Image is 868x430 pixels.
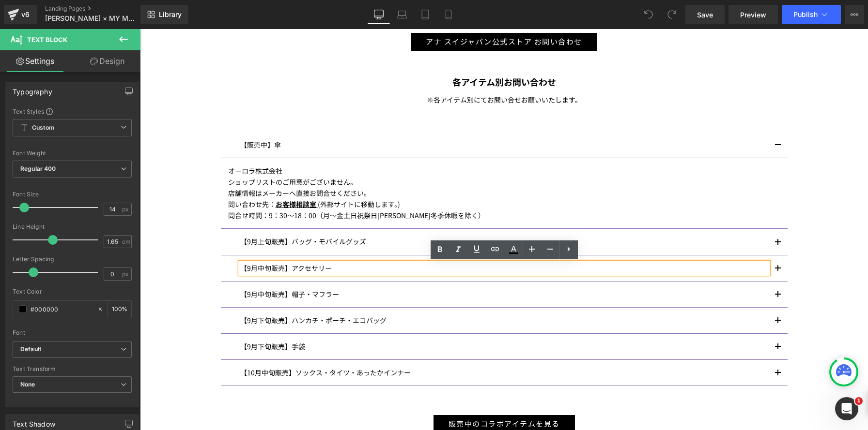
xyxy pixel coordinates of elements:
[32,124,54,132] b: Custom
[88,170,640,181] div: 問い合わせ先：
[697,10,713,20] span: Save
[662,5,682,24] button: Redo
[13,191,132,198] div: Font Size
[4,5,37,24] a: v6
[835,397,858,420] iframe: Intercom live chat
[13,415,55,428] div: Text Shadow
[728,5,778,24] a: Preview
[27,36,67,44] span: Text Block
[100,234,628,245] p: 【9月中旬販売】アクセサリー
[309,389,420,401] span: 販売中のコラボアイテムを見る
[367,5,390,24] a: Desktop
[88,181,640,192] div: 問合せ時間：9：30〜18：00（月～金土日祝祭日[PERSON_NAME]冬季休暇を除く）
[845,5,864,24] button: More
[178,170,260,180] span: (外部サイトに移動します。)
[20,345,41,354] i: Default
[390,5,414,24] a: Laptop
[414,5,437,24] a: Tablet
[100,286,628,297] p: 【9月下旬販売】ハンカチ・ポーチ・エコバッグ
[782,5,841,24] button: Publish
[100,110,628,121] p: 【販売中】傘
[740,10,766,20] span: Preview
[294,386,435,404] a: 販売中のコラボアイテムを見る
[159,10,182,19] span: Library
[88,159,231,169] span: 店舗情報はメーカーへ直接お問合せください。
[271,4,457,22] a: アナ スイジャパン公式ストア お問い合わせ
[115,339,271,348] span: 月中旬販売】ソックス・タイツ・あったかインナー
[855,397,863,405] span: 1
[122,238,130,245] span: em
[13,82,52,96] div: Typography
[72,50,142,72] a: Design
[19,8,31,21] div: v6
[140,5,188,24] a: New Library
[437,5,460,24] a: Mobile
[136,170,176,180] a: お客様相談室
[45,5,156,13] a: Landing Pages
[294,66,442,75] span: 各アイテム別にてお問い合せお願いいたします。
[100,312,628,323] p: 【9月下旬販売】手袋
[100,260,628,271] p: 【9月中旬販売】帽子・マフラー
[100,207,628,218] p: 【9月上旬販売】バッグ・モバイルグッズ
[100,338,628,349] p: 【10
[88,136,640,148] p: オーロラ株式会社
[122,271,130,277] span: px
[639,5,658,24] button: Undo
[20,381,35,388] b: None
[793,11,818,18] span: Publish
[286,7,442,19] span: アナ スイジャパン公式ストア お問い合わせ
[13,223,132,230] div: Line Height
[13,329,132,336] div: Font
[13,366,132,372] div: Text Transform
[13,107,132,115] div: Text Styles
[20,165,56,172] b: Regular 400
[31,304,93,314] input: Color
[88,148,640,159] div: ショップリストのご用意がございません。
[312,46,416,59] b: 各アイテム別お問い合わせ
[13,256,132,263] div: Letter Spacing
[287,66,294,75] span: ※
[122,206,130,212] span: px
[108,301,131,318] div: %
[13,150,132,157] div: Font Weight
[45,15,138,22] span: [PERSON_NAME] × MY MELODY KUROMI info
[13,288,132,295] div: Text Color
